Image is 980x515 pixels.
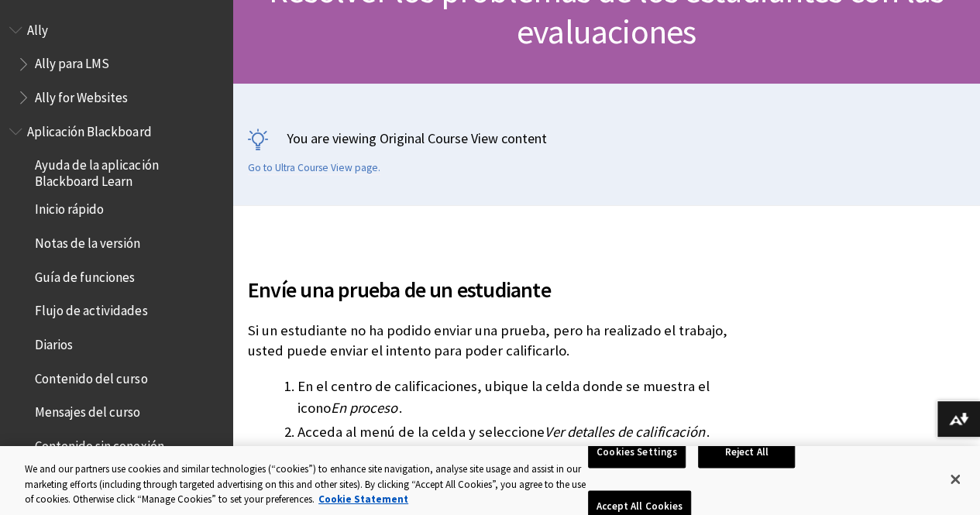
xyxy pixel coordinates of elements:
span: Ver detalles de calificación [545,423,705,441]
span: Ally para LMS [35,51,109,72]
li: En la página , seleccione . [297,445,735,467]
span: Mensajes del curso [35,400,140,421]
a: Go to Ultra Course View page. [248,161,380,175]
span: Ally for Websites [35,84,128,105]
span: Inicio rápido [35,197,104,218]
span: Contenido sin conexión [35,433,163,454]
li: Acceda al menú de la celda y seleccione . [297,421,735,443]
span: Ally [27,17,48,38]
span: Notas de la versión [35,230,140,251]
div: We and our partners use cookies and similar technologies (“cookies”) to enhance site navigation, ... [25,462,588,507]
span: Guía de funciones [35,264,135,285]
h2: Envíe una prueba de un estudiante [248,255,735,306]
span: Ayuda de la aplicación Blackboard Learn [35,153,222,189]
span: En proceso [331,399,397,417]
nav: Book outline for Anthology Ally Help [9,17,223,111]
p: You are viewing Original Course View content [248,129,965,148]
span: Contenido del curso [35,366,147,386]
li: En el centro de calificaciones, ubique la celda donde se muestra el icono . [297,376,735,419]
a: More information about your privacy, opens in a new tab [318,493,408,506]
p: Si un estudiante no ha podido enviar una prueba, pero ha realizado el trabajo, usted puede enviar... [248,321,735,361]
button: Close [938,462,972,496]
button: Reject All [698,436,795,469]
span: Flujo de actividades [35,298,147,319]
span: Diarios [35,331,73,352]
button: Cookies Settings [588,436,686,469]
span: Aplicación Blackboard [27,118,151,139]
